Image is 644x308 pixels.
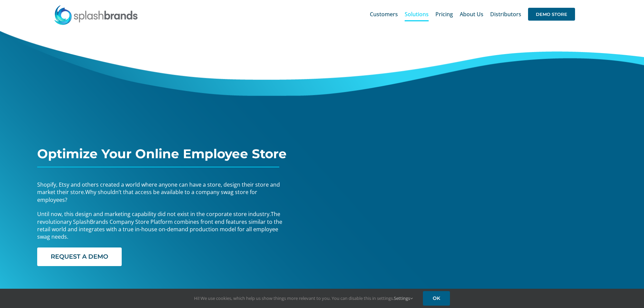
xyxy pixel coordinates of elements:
[370,3,398,25] a: Customers
[37,210,271,218] span: Until now, this design and marketing capability did not exist in the corporate store industry.
[194,295,413,301] span: Hi! We use cookies, which help us show things more relevant to you. You can disable this in setti...
[370,11,398,17] span: Customers
[37,247,122,266] a: REQUEST A DEMO
[394,295,413,301] a: Settings
[37,188,257,203] span: Why shouldn’t that access be available to a company swag store for employees?
[37,181,280,196] span: Shopify, Etsy and others created a world where anyone can have a store, design their store and ma...
[490,3,521,25] a: Distributors
[37,210,282,240] span: The revolutionary SplashBrands Company Store Platform combines front end features similar to the ...
[435,3,453,25] a: Pricing
[37,146,287,161] span: Optimize Your Online Employee Store
[54,5,138,25] img: SplashBrands.com Logo
[490,11,521,17] span: Distributors
[528,3,575,25] a: DEMO STORE
[528,8,575,21] span: DEMO STORE
[423,291,450,306] a: OK
[405,11,429,17] span: Solutions
[435,11,453,17] span: Pricing
[460,11,483,17] span: About Us
[51,253,108,260] span: REQUEST A DEMO
[370,3,575,25] nav: Main Menu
